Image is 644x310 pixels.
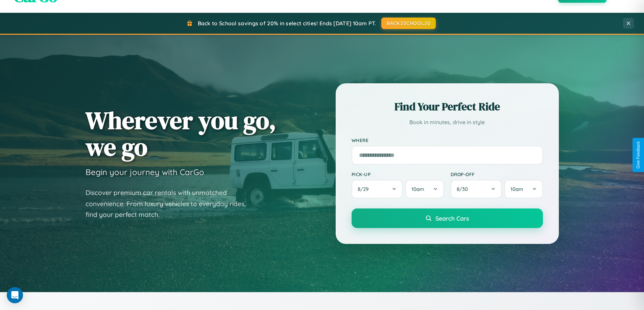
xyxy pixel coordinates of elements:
span: 10am [510,186,523,192]
button: Search Cars [352,208,543,228]
button: BACK2SCHOOL20 [381,18,436,29]
span: 8 / 30 [457,186,471,192]
div: Give Feedback [636,141,641,169]
p: Book in minutes, drive in style [352,117,543,127]
h1: Wherever you go, we go [86,107,276,160]
label: Where [352,137,543,143]
label: Drop-off [451,171,543,177]
span: Search Cars [435,215,469,222]
label: Pick-up [352,171,444,177]
h3: Begin your journey with CarGo [86,167,204,177]
div: Open Intercom Messenger [7,287,23,303]
button: 10am [405,180,444,198]
button: 10am [504,180,543,198]
p: Discover premium car rentals with unmatched convenience. From luxury vehicles to everyday rides, ... [86,187,255,220]
span: Back to School savings of 20% in select cities! Ends [DATE] 10am PT. [198,20,376,27]
span: 10am [411,186,424,192]
h2: Find Your Perfect Ride [352,99,543,114]
span: 8 / 29 [358,186,372,192]
button: 8/29 [352,180,403,198]
button: 8/30 [451,180,502,198]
